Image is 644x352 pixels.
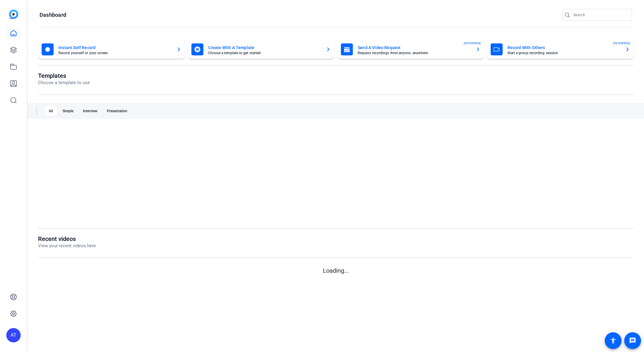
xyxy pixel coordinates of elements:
mat-card-subtitle: Choose a template to get started [208,51,321,55]
mat-card-subtitle: Record yourself or your screen [58,51,172,55]
button: Send A Video RequestRequest recordings from anyone, anywhereENTERPRISE [337,40,484,59]
h1: Recent videos [38,235,96,242]
p: Choose a template to use [38,79,90,86]
p: Loading... [38,266,634,275]
mat-card-title: Record With Others [507,44,621,51]
div: Interview [79,106,101,116]
button: Record With OthersStart a group recording sessionENTERPRISE [487,40,634,59]
mat-card-subtitle: Start a group recording session [507,51,621,55]
mat-card-title: Instant Self Record [58,44,172,51]
div: AT [6,328,21,342]
span: ENTERPRISE [613,41,631,45]
h1: Dashboard [40,11,66,19]
div: All [45,106,57,116]
div: Presentation [103,106,131,116]
mat-card-subtitle: Request recordings from anyone, anywhere [358,51,471,55]
p: View your recent videos here [38,242,96,249]
mat-card-title: Send A Video Request [358,44,471,51]
input: Search [573,11,627,19]
mat-card-title: Create With A Template [208,44,321,51]
span: ENTERPRISE [464,41,481,45]
h1: Templates [38,72,90,79]
mat-icon: accessibility [610,337,617,344]
mat-icon: message [629,337,636,344]
button: Create With A TemplateChoose a template to get started [188,40,335,59]
button: Instant Self RecordRecord yourself or your screen [38,40,185,59]
img: blue-gradient.svg [9,10,18,19]
div: Simple [59,106,77,116]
